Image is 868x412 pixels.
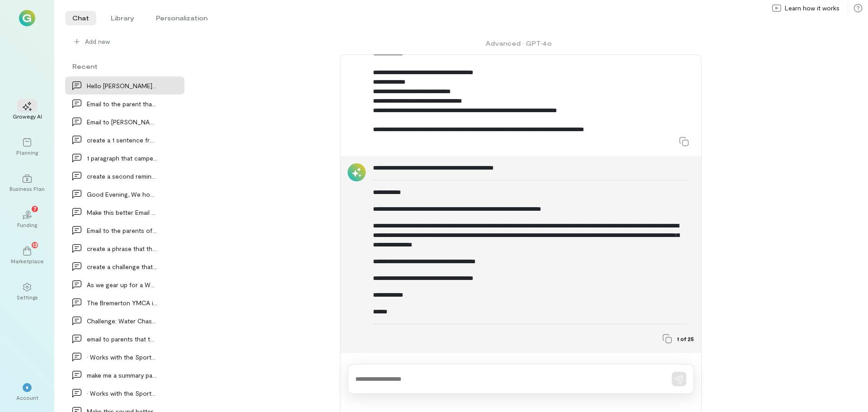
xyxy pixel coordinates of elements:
[87,208,157,217] div: Make this better Email to the parents of [PERSON_NAME] d…
[87,189,157,199] div: Good Evening, We hope this message finds you well…
[33,204,37,213] span: 7
[9,185,45,192] div: Business Plan
[87,370,157,380] div: make me a summary paragraph for my resume Dedicat…
[104,11,142,25] li: Library
[87,298,157,308] div: The Bremerton YMCA is committed to promoting heal…
[11,257,44,265] div: Marketplace
[13,113,42,120] div: Growegy AI
[785,4,840,13] span: Learn how it works
[11,95,43,127] a: Growegy AI
[87,153,157,163] div: 1 paragraph that campers will need to bring healt…
[16,149,38,156] div: Planning
[87,117,157,127] div: Email to [PERSON_NAME] parent asking if he will b…
[33,241,38,249] span: 13
[149,11,215,25] li: Personalization
[87,99,157,109] div: Email to the parent that they do not have someone…
[17,294,38,301] div: Settings
[11,275,43,308] a: Settings
[87,352,157,362] div: • Works with the Sports and Rec Director on the p…
[87,316,157,326] div: Challenge: Water Chaser Your next task awaits at…
[87,226,157,235] div: Email to the parents of [PERSON_NAME] Good aftern…
[87,135,157,145] div: create a 1 sentence fro dressup theme for camp of…
[16,394,38,401] div: Account
[87,388,157,398] div: • Works with the Sports and Rec Director on the p…
[11,203,43,236] a: Funding
[87,334,157,344] div: email to parents that their child needs to bring…
[11,131,43,163] a: Planning
[11,376,43,408] div: *Account
[65,62,184,71] div: Recent
[65,11,96,25] li: Chat
[87,280,157,289] div: As we gear up for a Week 9 Amazing Race, it's imp…
[85,37,110,46] span: Add new
[11,167,43,199] a: Business Plan
[87,81,157,90] div: Hello [PERSON_NAME], We received a refund request from M…
[11,239,43,272] a: Marketplace
[87,262,157,271] div: create a challenge that is like amazing race as a…
[677,335,694,342] span: 1 of 25
[17,221,37,228] div: Funding
[87,244,157,253] div: create a phrase that they have to go to the field…
[87,171,157,181] div: create a second reminder email that you have Chil…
